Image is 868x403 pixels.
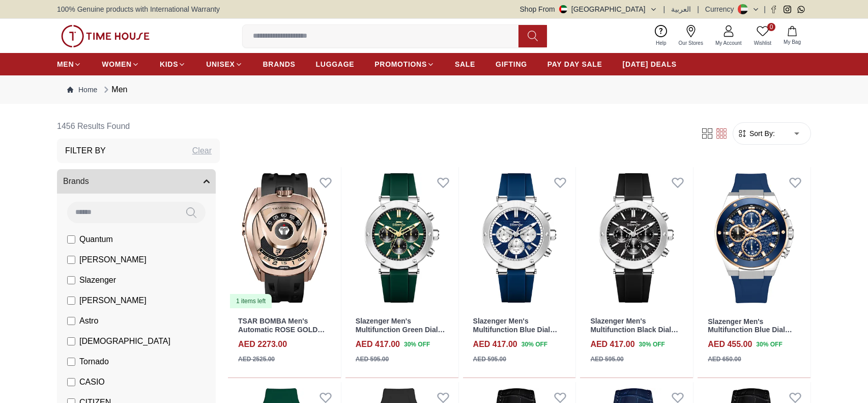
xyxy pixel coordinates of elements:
[67,337,75,345] input: [DEMOGRAPHIC_DATA]
[356,338,400,351] h4: AED 417.00
[79,294,147,307] span: [PERSON_NAME]
[590,338,634,351] h4: AED 417.00
[238,317,327,351] a: TSAR BOMBA Men's Automatic ROSE GOLD Dial Watch - TB8213ASET-07
[228,167,341,309] img: TSAR BOMBA Men's Automatic ROSE GOLD Dial Watch - TB8213ASET-07
[160,59,178,69] span: KIDS
[463,167,576,309] img: Slazenger Men's Multifunction Blue Dial Watch - SL.9.2564.2.03
[663,4,666,14] span: |
[748,23,777,49] a: 0Wishlist
[356,317,445,342] a: Slazenger Men's Multifunction Green Dial Watch - SL.9.2564.2.05
[67,317,75,325] input: Astro
[580,167,693,309] img: Slazenger Men's Multifunction Black Dial Watch - SL.9.2564.2.01
[797,6,805,13] a: Whatsapp
[404,340,430,349] span: 30 % OFF
[79,233,113,246] span: Quantum
[547,55,602,73] a: PAY DAY SALE
[57,55,81,73] a: MEN
[67,276,75,284] input: Slazenger
[750,39,775,47] span: Wishlist
[737,128,775,139] button: Sort By:
[711,39,746,47] span: My Account
[455,55,475,73] a: SALE
[65,145,106,157] h3: Filter By
[67,297,75,305] input: [PERSON_NAME]
[496,55,527,73] a: GIFTING
[697,4,699,14] span: |
[263,55,296,73] a: BRANDS
[623,55,677,73] a: [DATE] DEALS
[79,356,109,368] span: Tornado
[79,254,147,266] span: [PERSON_NAME]
[520,4,657,14] button: Shop From[GEOGRAPHIC_DATA]
[590,355,623,364] div: AED 595.00
[708,355,741,364] div: AED 650.00
[784,6,791,13] a: Instagram
[102,55,139,73] a: WOMEN
[673,23,709,49] a: Our Stores
[228,167,341,309] a: TSAR BOMBA Men's Automatic ROSE GOLD Dial Watch - TB8213ASET-071 items left
[671,4,691,14] button: العربية
[639,340,665,349] span: 30 % OFF
[747,128,775,139] span: Sort By:
[356,355,389,364] div: AED 595.00
[57,59,74,69] span: MEN
[79,315,98,327] span: Astro
[192,145,212,157] div: Clear
[559,5,567,13] img: United Arab Emirates
[496,59,527,69] span: GIFTING
[652,39,671,47] span: Help
[316,59,355,69] span: LUGGAGE
[67,235,75,244] input: Quantum
[764,4,766,14] span: |
[777,24,807,48] button: My Bag
[79,274,116,286] span: Slazenger
[779,38,805,46] span: My Bag
[650,23,673,49] a: Help
[61,25,150,47] img: ...
[345,167,458,309] img: Slazenger Men's Multifunction Green Dial Watch - SL.9.2564.2.05
[160,55,186,73] a: KIDS
[238,338,287,351] h4: AED 2273.00
[57,75,811,104] nav: Breadcrumb
[79,376,105,388] span: CASIO
[708,317,792,343] a: Slazenger Men's Multifunction Blue Dial Watch - SL.9.2557.2.04
[57,114,220,139] h6: 1456 Results Found
[698,167,811,309] img: Slazenger Men's Multifunction Blue Dial Watch - SL.9.2557.2.04
[57,169,216,194] button: Brands
[67,358,75,366] input: Tornado
[67,256,75,264] input: [PERSON_NAME]
[101,84,127,96] div: Men
[590,317,678,342] a: Slazenger Men's Multifunction Black Dial Watch - SL.9.2564.2.01
[708,338,752,351] h4: AED 455.00
[63,175,89,187] span: Brands
[756,340,782,349] span: 30 % OFF
[705,4,738,14] div: Currency
[473,338,517,351] h4: AED 417.00
[473,355,506,364] div: AED 595.00
[374,55,435,73] a: PROMOTIONS
[767,23,775,31] span: 0
[547,59,602,69] span: PAY DAY SALE
[67,85,97,95] a: Home
[473,317,558,342] a: Slazenger Men's Multifunction Blue Dial Watch - SL.9.2564.2.03
[67,378,75,386] input: CASIO
[522,340,547,349] span: 30 % OFF
[206,59,235,69] span: UNISEX
[316,55,355,73] a: LUGGAGE
[102,59,132,69] span: WOMEN
[57,4,220,14] span: 100% Genuine products with International Warranty
[230,294,272,308] div: 1 items left
[374,59,427,69] span: PROMOTIONS
[263,59,296,69] span: BRANDS
[79,335,170,347] span: [DEMOGRAPHIC_DATA]
[206,55,242,73] a: UNISEX
[238,355,275,364] div: AED 2525.00
[623,59,677,69] span: [DATE] DEALS
[455,59,475,69] span: SALE
[675,39,707,47] span: Our Stores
